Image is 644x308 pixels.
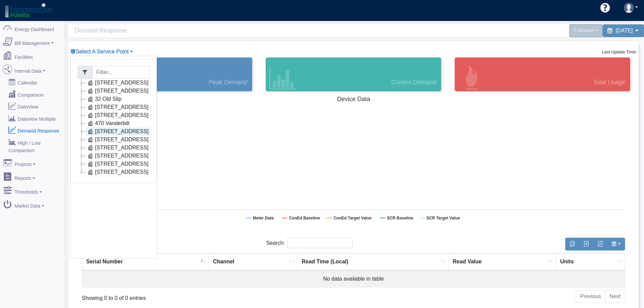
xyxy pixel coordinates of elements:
[70,56,157,259] div: Select A Service Point
[75,24,357,37] span: Demand Response
[607,238,625,251] button: Show/Hide Columns
[253,216,274,220] tspan: Meter Data
[579,238,593,251] button: Export to Excel
[86,160,150,168] a: [STREET_ADDRESS]
[78,66,92,79] span: Filter
[76,49,129,54] span: Device List
[298,253,449,270] th: Read Time (Local) : activate to sort column ascending
[569,24,603,37] div: 5 Minute
[86,111,150,119] a: [STREET_ADDRESS]
[593,78,625,87] span: Total Usage
[86,95,123,103] a: 32 Old Slip
[624,3,634,13] img: user-3.svg
[78,95,150,103] li: 32 Old Slip
[86,79,150,87] a: [STREET_ADDRESS]
[334,216,372,220] tspan: ConEd Target Value
[78,168,150,176] li: [STREET_ADDRESS]
[78,152,150,160] li: [STREET_ADDRESS]
[78,111,150,119] li: [STREET_ADDRESS]
[78,87,150,95] li: [STREET_ADDRESS]
[78,119,150,127] li: 470 Vanderbilt
[616,28,633,33] span: [DATE]
[337,96,371,102] tspan: Device Data
[86,127,150,136] a: [STREET_ADDRESS]
[78,127,150,136] li: [STREET_ADDRESS]
[86,119,131,127] a: 470 Vanderbilt
[82,270,625,287] td: No data available in table
[289,216,320,220] tspan: ConEd Baseline
[556,253,625,270] th: Units : activate to sort column ascending
[86,87,150,95] a: [STREET_ADDRESS]
[86,103,150,111] a: [STREET_ADDRESS]
[209,253,298,270] th: Channel : activate to sort column ascending
[209,78,247,87] span: Peak Demand
[602,49,637,54] small: Last Update Time:
[78,79,150,87] li: [STREET_ADDRESS]
[86,144,150,152] a: [STREET_ADDRESS]
[78,103,150,111] li: [STREET_ADDRESS]
[78,144,150,152] li: [STREET_ADDRESS]
[78,136,150,144] li: [STREET_ADDRESS]
[391,78,436,87] span: Current Demand
[86,168,150,176] a: [STREET_ADDRESS]
[565,238,579,251] button: Copy to clipboard
[287,238,353,248] input: Search:
[70,49,133,54] a: Select A Service Point
[387,216,413,220] tspan: SCR Baseline
[82,253,209,270] th: Serial Number : activate to sort column descending
[86,152,150,160] a: [STREET_ADDRESS]
[86,136,150,144] a: [STREET_ADDRESS]
[266,238,353,248] label: Search:
[82,289,302,302] div: Showing 0 to 0 of 0 entries
[449,253,556,270] th: Read Value : activate to sort column ascending
[593,238,607,251] button: Generate PDF
[78,160,150,168] li: [STREET_ADDRESS]
[92,66,150,79] input: Filter
[427,216,460,220] tspan: SCR Target Value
